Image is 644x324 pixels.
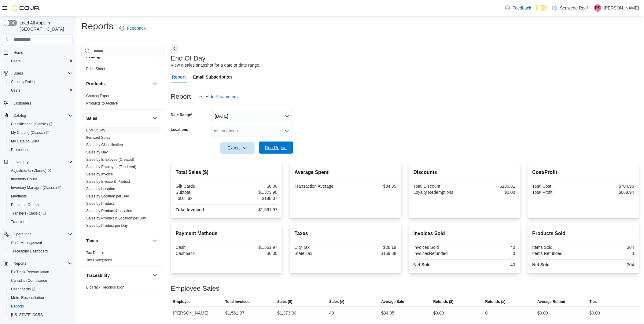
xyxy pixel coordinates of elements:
[86,201,114,206] span: Sales by Product
[9,210,49,217] a: Transfers (Classic)
[81,65,164,75] div: Pricing
[11,168,51,173] span: Adjustments (Classic)
[6,192,75,201] button: Manifests
[9,239,73,246] span: Cash Management
[86,172,113,177] a: Sales by Invoice
[1,48,75,57] button: Home
[329,309,334,317] div: 40
[295,169,396,176] h2: Average Spent
[347,184,396,189] div: $34.35
[532,251,582,256] div: Items Refunded
[9,201,41,208] a: Purchase Orders
[9,218,73,226] span: Transfers
[414,230,515,237] h2: Invoices Sold
[220,142,255,154] button: Export
[590,309,600,317] div: $0.00
[6,145,75,154] button: Promotions
[265,145,287,151] span: Run Report
[86,209,132,213] a: Sales by Product & Location
[9,268,52,276] a: BioTrack Reconciliation
[86,251,104,256] span: Tax Details
[86,238,150,244] button: Taxes
[86,272,150,278] button: Traceability
[9,303,73,310] span: Reports
[6,183,75,192] a: Inventory Manager (Classic)
[9,87,23,94] a: Users
[86,224,128,228] a: Sales by Product per Day
[11,59,20,64] span: Users
[347,245,396,250] div: $28.19
[532,190,582,195] div: Total Profit
[584,245,634,250] div: 304
[329,299,344,304] span: Sales (#)
[228,245,278,250] div: $1,561.97
[86,180,130,184] a: Sales by Invoice & Product
[17,20,73,32] span: Load All Apps in [GEOGRAPHIC_DATA]
[11,270,49,274] span: BioTrack Reconciliation
[11,158,31,166] button: Inventory
[86,101,118,105] a: Products to Archive
[6,201,75,209] button: Purchase Orders
[13,232,31,237] span: Operations
[224,142,251,154] span: Export
[6,276,75,285] button: Canadian Compliance
[584,251,634,256] div: 0
[503,2,534,14] a: Feedback
[151,115,159,122] button: Sales
[11,130,50,135] span: My Catalog (Classic)
[9,294,73,301] span: Metrc Reconciliation
[9,311,45,318] a: [US_STATE] CCRS
[9,87,73,94] span: Users
[172,71,186,83] span: Report
[176,184,226,189] div: Gift Cards
[13,71,23,76] span: Users
[295,230,396,237] h2: Taxes
[466,262,515,267] div: 40
[466,245,515,250] div: 40
[285,128,289,133] button: Open list of options
[532,245,582,250] div: Items Sold
[11,112,73,119] span: Catalog
[86,238,98,244] h3: Taxes
[86,285,124,290] a: BioTrack Reconciliation
[11,249,48,254] span: Traceabilty Dashboard
[9,277,73,284] span: Canadian Compliance
[211,110,293,122] button: [DATE]
[9,167,53,174] a: Adjustments (Classic)
[9,311,73,318] span: Washington CCRS
[86,128,105,133] span: End Of Day
[86,158,134,162] a: Sales by Employee (Created)
[86,187,115,191] a: Sales by Location
[277,299,292,304] span: Sales ($)
[6,166,75,175] a: Adjustments (Classic)
[6,293,75,302] button: Metrc Reconciliation
[86,194,129,199] span: Sales by Location per Day
[414,169,515,176] h2: Discounts
[259,142,293,154] button: Run Report
[1,69,75,78] button: Users
[86,272,110,278] h3: Traceability
[6,302,75,311] button: Reports
[584,184,634,189] div: $704.96
[6,311,75,319] button: [US_STATE] CCRS
[466,251,515,256] div: 0
[6,137,75,145] button: My Catalog (Beta)
[9,218,29,226] a: Transfers
[9,268,73,276] span: BioTrack Reconciliation
[9,184,73,191] span: Inventory Manager (Classic)
[536,5,549,11] input: Dark Mode
[1,259,75,268] button: Reports
[86,258,112,263] span: Tax Exemptions
[86,150,108,155] a: Sales by Day
[381,299,404,304] span: Average Sale
[6,78,75,86] button: Security Roles
[6,86,75,95] button: Users
[11,79,35,84] span: Security Roles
